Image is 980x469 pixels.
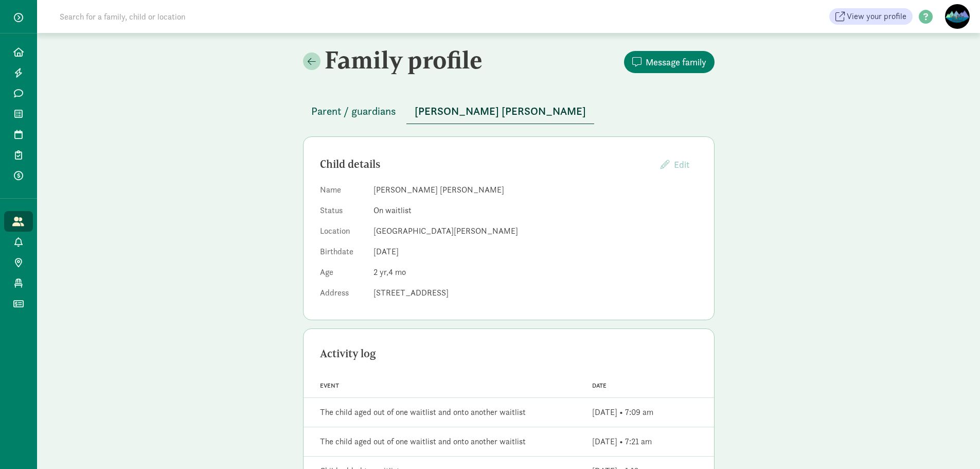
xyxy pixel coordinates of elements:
dd: [STREET_ADDRESS] [373,287,698,299]
dd: [PERSON_NAME] [PERSON_NAME] [373,184,698,196]
div: [DATE] • 7:09 am [592,406,653,419]
a: Parent / guardians [303,106,404,117]
span: Message family [646,55,706,69]
dd: [GEOGRAPHIC_DATA][PERSON_NAME] [373,225,698,237]
div: Child details [320,156,652,172]
div: The child aged out of one waitlist and onto another waitlist [320,436,526,448]
dt: Address [320,287,365,303]
span: 2 [373,267,388,277]
dt: Age [320,266,365,283]
span: Event [320,382,339,389]
span: Parent / guardians [311,103,396,119]
dt: Birthdate [320,246,365,262]
span: [PERSON_NAME] [PERSON_NAME] [415,103,586,119]
div: The child aged out of one waitlist and onto another waitlist [320,406,526,419]
a: [PERSON_NAME] [PERSON_NAME] [406,106,594,117]
button: Message family [624,51,715,73]
button: Parent / guardians [303,99,404,124]
button: [PERSON_NAME] [PERSON_NAME] [406,99,594,124]
iframe: Chat Widget [929,420,980,469]
a: View your profile [829,8,913,25]
dt: Location [320,225,365,241]
span: Date [592,382,607,389]
div: [DATE] • 7:21 am [592,436,652,448]
input: Search for a family, child or location [54,6,342,27]
h2: Family profile [303,45,507,74]
dt: Status [320,204,365,221]
dt: Name [320,184,365,200]
span: View your profile [847,10,906,23]
button: Edit [652,153,698,176]
span: Edit [674,159,689,170]
span: [DATE] [373,246,399,257]
span: 4 [388,267,406,277]
div: Activity log [320,345,698,362]
dd: On waitlist [373,204,698,217]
